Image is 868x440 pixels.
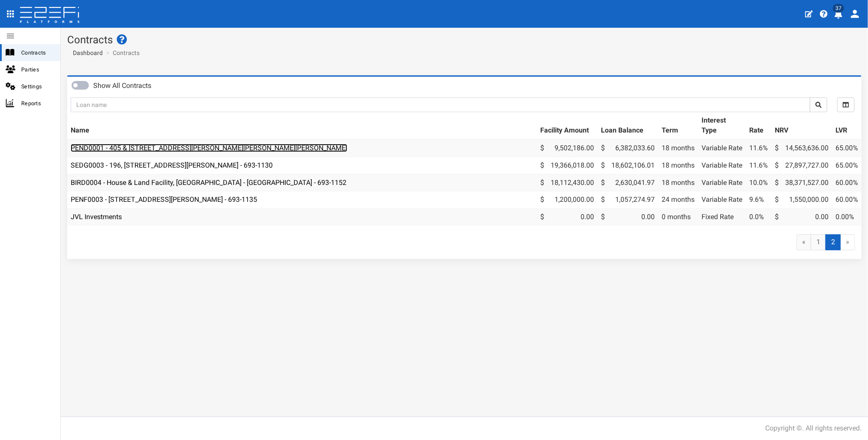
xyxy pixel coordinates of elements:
[537,157,597,174] td: 19,366,018.00
[832,139,861,157] td: 65.00%
[796,234,811,250] a: «
[658,139,698,157] td: 18 months
[93,81,151,91] label: Show All Contracts
[597,157,658,174] td: 18,602,106.01
[71,195,257,204] a: PENF0003 - [STREET_ADDRESS][PERSON_NAME] - 693-1135
[746,157,771,174] td: 11.6%
[597,209,658,226] td: 0.00
[104,49,140,57] li: Contracts
[698,157,746,174] td: Variable Rate
[832,174,861,191] td: 60.00%
[69,49,103,57] a: Dashboard
[537,112,597,139] th: Facility Amount
[658,112,698,139] th: Term
[698,209,746,226] td: Fixed Rate
[765,424,861,434] div: Copyright ©. All rights reserved.
[832,209,861,226] td: 0.00%
[832,157,861,174] td: 65.00%
[771,112,832,139] th: NRV
[832,191,861,209] td: 60.00%
[597,174,658,191] td: 2,630,041.97
[537,191,597,209] td: 1,200,000.00
[658,174,698,191] td: 18 months
[811,234,826,250] a: 1
[21,98,53,108] span: Reports
[71,161,273,169] a: SEDG0003 - 196, [STREET_ADDRESS][PERSON_NAME] - 693-1130
[771,191,832,209] td: 1,550,000.00
[826,234,841,250] span: 2
[771,174,832,191] td: 38,371,527.00
[597,112,658,139] th: Loan Balance
[746,112,771,139] th: Rate
[71,144,347,152] a: PEND0001 - 405 & [STREET_ADDRESS][PERSON_NAME][PERSON_NAME][PERSON_NAME]
[698,112,746,139] th: Interest Type
[658,191,698,209] td: 24 months
[771,209,832,226] td: 0.00
[658,157,698,174] td: 18 months
[658,209,698,226] td: 0 months
[21,48,53,58] span: Contracts
[71,213,122,221] a: JVL Investments
[698,139,746,157] td: Variable Rate
[746,139,771,157] td: 11.6%
[597,191,658,209] td: 1,057,274.97
[69,49,103,56] span: Dashboard
[832,112,861,139] th: LVR
[537,209,597,226] td: 0.00
[21,65,53,74] span: Parties
[746,209,771,226] td: 0.0%
[21,81,53,91] span: Settings
[771,139,832,157] td: 14,563,636.00
[537,174,597,191] td: 18,112,430.00
[71,97,810,112] input: Loan name
[71,178,346,187] a: BIRD0004 - House & Land Facility, [GEOGRAPHIC_DATA] - [GEOGRAPHIC_DATA] - 693-1152
[746,174,771,191] td: 10.0%
[771,157,832,174] td: 27,897,727.00
[698,191,746,209] td: Variable Rate
[698,174,746,191] td: Variable Rate
[67,34,861,45] h1: Contracts
[67,112,537,139] th: Name
[746,191,771,209] td: 9.6%
[840,234,855,250] span: »
[537,139,597,157] td: 9,502,186.00
[597,139,658,157] td: 6,382,033.60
